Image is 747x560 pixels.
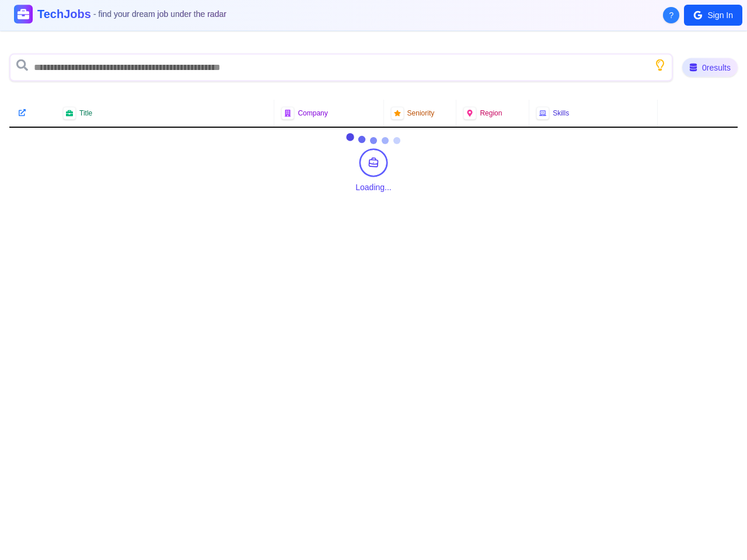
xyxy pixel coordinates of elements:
span: Region [480,108,502,118]
button: About Techjobs [663,7,679,23]
span: Seniority [407,108,435,118]
span: Company [298,108,327,118]
span: ? [669,9,674,21]
div: Loading... [355,181,392,193]
h1: TechJobs [37,6,226,22]
span: Title [79,108,92,118]
span: Skills [553,108,569,118]
span: - find your dream job under the radar [93,9,226,19]
button: Sign In [684,5,742,26]
div: 0 results [682,58,738,77]
button: Show search tips [654,60,666,71]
